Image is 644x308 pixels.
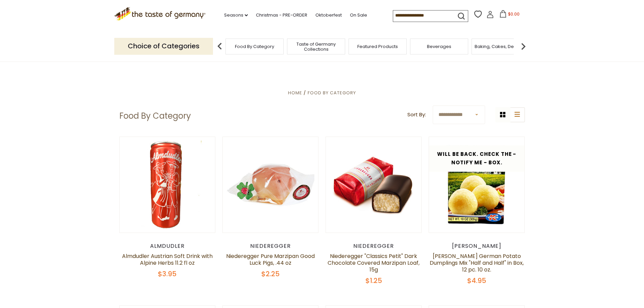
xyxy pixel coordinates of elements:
[223,137,318,233] img: Niederegger Pure Marzipan Good Luck Pigs, .44 oz
[226,252,315,267] a: Niederegger Pure Marzipan Good Luck Pigs, .44 oz
[288,90,302,96] a: Home
[158,269,176,279] span: $3.95
[357,44,398,49] a: Featured Products
[213,40,226,53] img: previous arrow
[326,149,422,220] img: Niederegger "Classics Petit" Dark Chocolate Covered Marzipan Loaf, 15g
[429,243,525,250] div: [PERSON_NAME]
[119,111,191,121] h1: Food By Category
[224,11,248,19] a: Seasons
[119,243,216,250] div: Almdudler
[495,10,524,20] button: $0.00
[429,137,525,233] img: Dr. Knoll German Potato Dumplings Mix "Half and Half" in Box, 12 pc. 10 oz.
[235,44,274,49] a: Food By Category
[114,38,213,54] p: Choice of Categories
[328,252,420,274] a: Niederegger "Classics Petit" Dark Chocolate Covered Marzipan Loaf, 15g
[308,90,356,96] a: Food By Category
[222,243,319,250] div: Niederegger
[407,111,426,119] label: Sort By:
[120,137,215,233] img: Almdudler Austrian Soft Drink with Alpine Herbs 11.2 fl oz
[475,44,527,49] a: Baking, Cakes, Desserts
[261,269,280,279] span: $2.25
[467,276,486,285] span: $4.95
[508,11,520,17] span: $0.00
[350,11,367,19] a: On Sale
[289,42,343,52] a: Taste of Germany Collections
[315,11,342,19] a: Oktoberfest
[430,252,524,274] a: [PERSON_NAME] German Potato Dumplings Mix "Half and Half" in Box, 12 pc. 10 oz.
[122,252,213,267] a: Almdudler Austrian Soft Drink with Alpine Herbs 11.2 fl oz
[517,40,530,53] img: next arrow
[365,276,382,285] span: $1.25
[256,11,307,19] a: Christmas - PRE-ORDER
[326,243,422,250] div: Niederegger
[427,44,451,49] a: Beverages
